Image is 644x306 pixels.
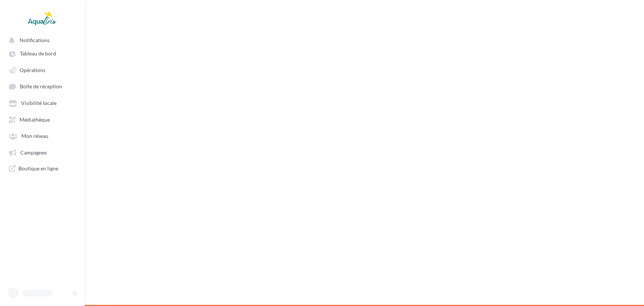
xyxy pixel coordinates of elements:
[20,84,62,90] span: Boîte de réception
[4,96,80,109] a: Visibilité locale
[20,67,45,73] span: Opérations
[20,116,50,123] span: Médiathèque
[4,113,80,126] a: Médiathèque
[4,129,80,142] a: Mon réseau
[21,133,48,139] span: Mon réseau
[4,63,80,76] a: Opérations
[20,51,56,57] span: Tableau de bord
[4,162,80,175] a: Boutique en ligne
[20,37,49,43] span: Notifications
[4,79,80,93] a: Boîte de réception
[20,149,47,156] span: Campagnes
[4,47,80,60] a: Tableau de bord
[21,100,56,106] span: Visibilité locale
[4,146,80,159] a: Campagnes
[18,165,58,172] span: Boutique en ligne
